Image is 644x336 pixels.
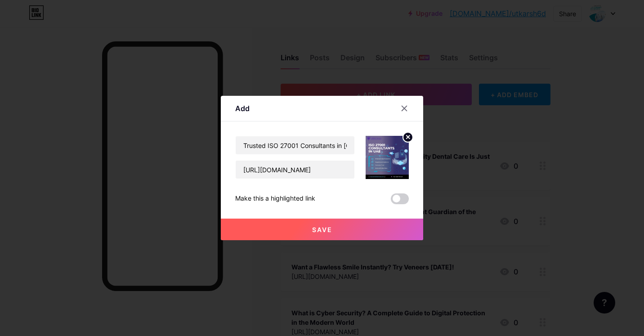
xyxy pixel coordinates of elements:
[366,136,409,179] img: link_thumbnail
[236,136,354,154] input: Title
[236,161,354,179] input: URL
[235,103,250,114] div: Add
[221,219,423,240] button: Save
[312,226,332,233] span: Save
[235,193,315,204] div: Make this a highlighted link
